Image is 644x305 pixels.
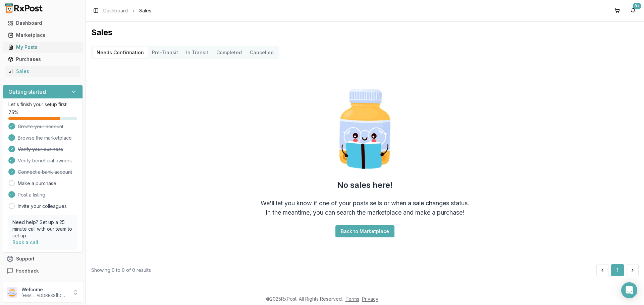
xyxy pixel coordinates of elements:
button: Pre-Transit [148,47,182,58]
p: Need help? Set up a 25 minute call with our team to set up. [12,219,73,239]
a: Sales [5,65,80,77]
span: Verify beneficial owners [18,157,72,164]
img: User avatar [7,287,17,298]
a: Marketplace [5,29,80,41]
h1: Sales [91,27,639,38]
span: Create your account [18,123,63,130]
button: Marketplace [3,30,83,41]
button: 1 [611,264,624,276]
button: Feedback [3,265,83,277]
a: Invite your colleagues [18,203,67,210]
button: Back to Marketplace [335,225,394,237]
span: Feedback [16,268,39,274]
span: Connect a bank account [18,169,72,175]
button: Needs Confirmation [93,47,148,58]
div: Marketplace [8,32,77,39]
span: Post a listing [18,192,45,198]
span: 75 % [8,109,18,116]
p: Let's finish your setup first! [8,101,77,108]
button: Purchases [3,54,83,65]
span: Browse the marketplace [18,135,72,141]
span: Sales [139,7,151,14]
a: Dashboard [5,17,80,29]
div: Purchases [8,56,77,63]
a: Purchases [5,53,80,65]
p: [EMAIL_ADDRESS][DOMAIN_NAME] [21,293,68,298]
a: Terms [345,296,359,302]
p: Welcome [21,286,68,293]
div: My Posts [8,44,77,51]
button: Sales [3,66,83,77]
img: Smart Pill Bottle [322,86,408,172]
a: Privacy [362,296,378,302]
div: Sales [8,68,77,75]
a: Dashboard [103,7,128,14]
a: Make a purchase [18,180,56,187]
div: Dashboard [8,20,77,26]
button: Support [3,253,83,265]
a: My Posts [5,41,80,53]
div: 9+ [633,3,641,9]
button: My Posts [3,42,83,53]
button: Dashboard [3,18,83,28]
a: Book a call [12,239,38,245]
h3: Getting started [8,88,46,96]
div: Open Intercom Messenger [621,282,637,298]
div: We'll let you know if one of your posts sells or when a sale changes status. [261,199,469,208]
button: Completed [212,47,246,58]
button: In Transit [182,47,212,58]
img: RxPost Logo [3,3,46,13]
button: Cancelled [246,47,278,58]
div: Showing 0 to 0 of 0 results [91,267,151,274]
button: 9+ [628,5,639,16]
nav: breadcrumb [103,7,151,14]
h2: No sales here! [337,180,393,190]
span: Verify your business [18,146,63,153]
div: In the meantime, you can search the marketplace and make a purchase! [266,208,464,217]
